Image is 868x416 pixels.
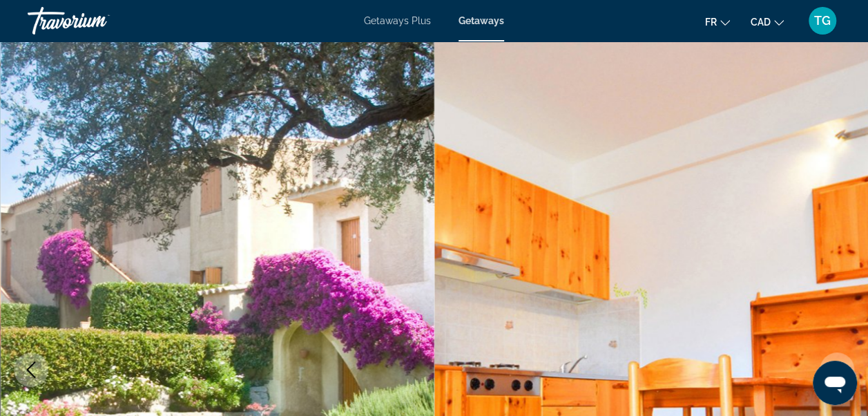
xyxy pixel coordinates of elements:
[751,12,784,32] button: Change currency
[705,12,730,32] button: Change language
[364,15,431,26] a: Getaways Plus
[814,14,831,28] span: TG
[28,3,166,39] a: Travorium
[804,6,840,35] button: User Menu
[705,17,717,28] span: fr
[459,15,504,26] a: Getaways
[813,361,857,405] iframe: Bouton de lancement de la fenêtre de messagerie
[14,352,48,387] button: Previous image
[820,352,854,387] button: Next image
[751,17,771,28] span: CAD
